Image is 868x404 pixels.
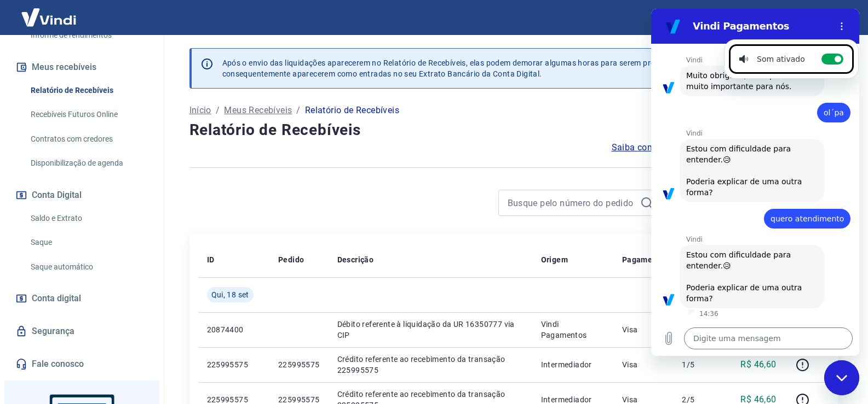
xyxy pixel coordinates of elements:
p: 20874400 [207,324,261,335]
a: Saque automático [26,256,151,278]
button: Meus recebíveis [13,55,151,79]
span: Conta digital [32,291,81,306]
a: Relatório de Recebíveis [26,79,151,102]
a: Recebíveis Futuros Online [26,103,151,126]
p: ID [207,254,215,265]
p: Origem [541,254,568,265]
h4: Relatório de Recebíveis [189,119,838,141]
iframe: Janela de mensagens [651,9,859,356]
a: Saldo e Extrato [26,207,151,230]
p: Vindi Pagamentos [541,319,605,341]
a: Informe de rendimentos [26,24,151,46]
p: Visa [622,359,665,370]
a: Segurança [13,319,151,343]
p: Pagamento [622,254,665,265]
input: Busque pelo número do pedido [508,195,636,211]
p: Crédito referente ao recebimento da transação 225995575 [337,354,524,376]
p: Após o envio das liquidações aparecerem no Relatório de Recebíveis, elas podem demorar algumas ho... [222,57,695,79]
p: Visa [622,324,665,335]
a: Meus Recebíveis [224,104,292,117]
button: Sair [815,8,855,28]
p: 225995575 [207,359,261,370]
p: Descrição [337,254,374,265]
a: Disponibilização de agenda [26,152,151,174]
button: Conta Digital [13,183,151,207]
a: Fale conosco [13,352,151,376]
p: / [216,104,220,117]
p: Débito referente à liquidação da UR 16350777 via CIP [337,319,524,341]
p: Pedido [278,254,304,265]
p: Intermediador [541,359,605,370]
a: Conta digital [13,286,151,311]
p: 225995575 [278,359,320,370]
span: Qui, 18 set [211,289,249,300]
p: R$ 46,60 [740,358,776,371]
p: 1/5 [682,359,714,370]
a: Saque [26,231,151,254]
a: Saiba como funciona a programação dos recebimentos [612,141,838,154]
p: / [296,104,300,117]
a: Contratos com credores [26,128,151,150]
p: Relatório de Recebíveis [305,104,399,117]
a: Início [189,104,211,117]
iframe: Botão para abrir a janela de mensagens, conversa em andamento [824,360,859,395]
img: Vindi [13,1,84,34]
